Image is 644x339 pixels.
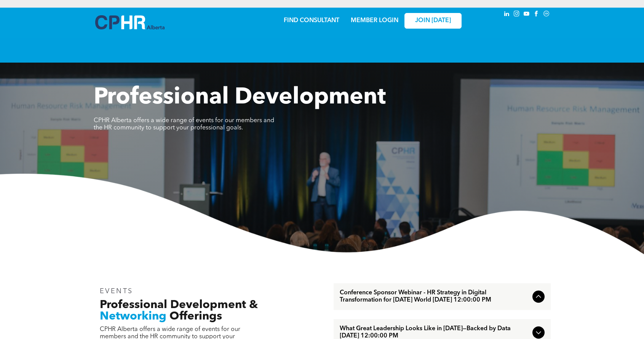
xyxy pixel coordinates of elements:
span: Professional Development [94,86,386,109]
a: MEMBER LOGIN [351,18,398,24]
a: facebook [532,10,541,20]
a: FIND CONSULTANT [284,18,339,24]
span: EVENTS [100,288,134,295]
span: JOIN [DATE] [415,17,451,24]
a: youtube [523,10,531,20]
a: linkedin [503,10,511,20]
img: A blue and white logo for cp alberta [95,15,165,29]
span: Professional Development & [100,299,258,311]
span: Offerings [169,311,222,322]
span: CPHR Alberta offers a wide range of events for our members and the HR community to support your p... [94,118,274,131]
a: JOIN [DATE] [404,13,462,29]
span: Conference Sponsor Webinar - HR Strategy in Digital Transformation for [DATE] World [DATE] 12:00:... [340,289,529,304]
span: Networking [100,311,166,322]
a: instagram [513,10,521,20]
a: Social network [542,10,551,20]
